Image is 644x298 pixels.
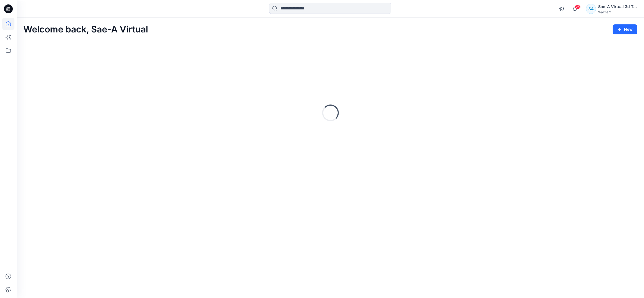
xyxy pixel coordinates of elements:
div: Sae-A Virtual 3d Team [598,3,637,10]
h2: Welcome back, Sae-A Virtual [23,24,148,35]
span: 25 [575,5,581,9]
div: Walmart [598,10,637,14]
div: SA [586,4,596,14]
button: New [613,24,637,34]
